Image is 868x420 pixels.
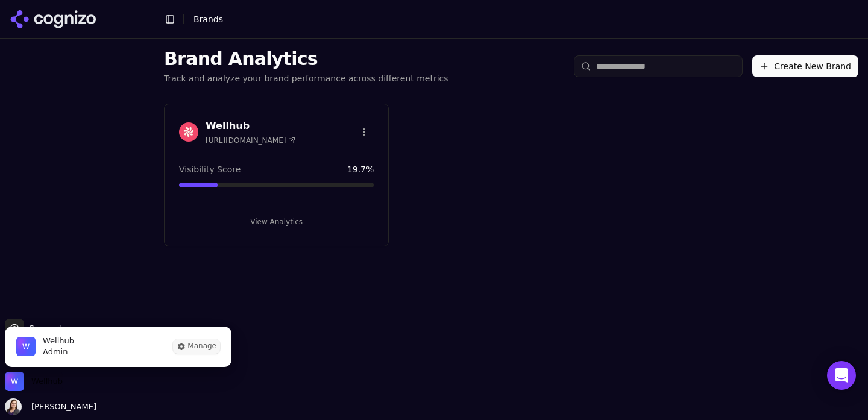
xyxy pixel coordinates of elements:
div: Wellhub is active [5,327,231,367]
button: Close organization switcher [5,372,63,391]
span: [URL][DOMAIN_NAME] [206,136,295,145]
nav: breadcrumb [193,13,223,25]
span: 19.7 % [347,163,374,175]
span: Admin [43,346,74,357]
span: Wellhub [43,336,74,346]
span: Wellhub [31,376,63,387]
span: Support [24,322,62,334]
img: Lauren Turner [5,398,22,415]
img: Wellhub [179,122,198,142]
h3: Wellhub [206,119,295,133]
img: Wellhub [5,372,24,391]
button: Manage [173,339,220,354]
span: Visibility Score [179,163,241,175]
p: Track and analyze your brand performance across different metrics [164,72,448,84]
button: Open user button [5,398,96,415]
h1: Brand Analytics [164,48,448,70]
span: Brands [193,14,223,24]
img: Wellhub [16,337,36,356]
button: Create New Brand [752,55,858,77]
div: Open Intercom Messenger [827,361,856,390]
span: [PERSON_NAME] [27,401,96,412]
button: View Analytics [179,212,374,231]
